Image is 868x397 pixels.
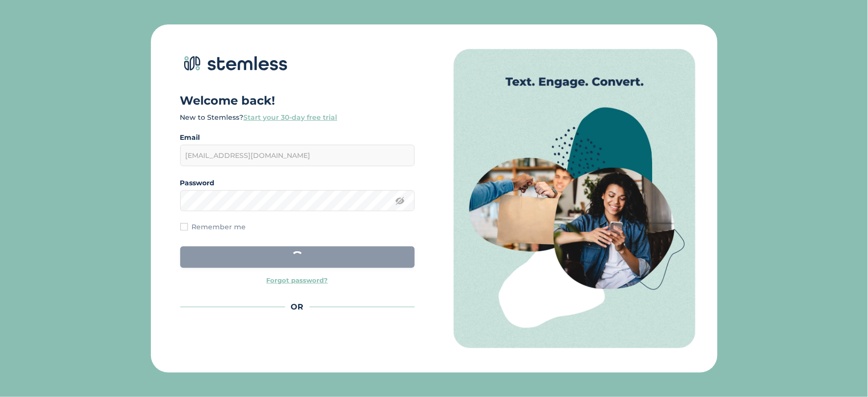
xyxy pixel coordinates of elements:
iframe: Sign in with Google Button [199,328,404,349]
img: logo-dark-0685b13c.svg [180,49,288,78]
iframe: Chat Widget [819,350,868,397]
a: Start your 30-day free trial [244,113,338,122]
label: Email [180,132,415,143]
label: New to Stemless? [180,113,338,122]
div: OR [180,301,415,313]
label: Password [180,178,415,188]
img: icon-eye-line-7bc03c5c.svg [395,196,405,206]
h1: Welcome back! [180,93,415,109]
a: Forgot password? [267,276,328,286]
img: Auth image [454,49,696,349]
